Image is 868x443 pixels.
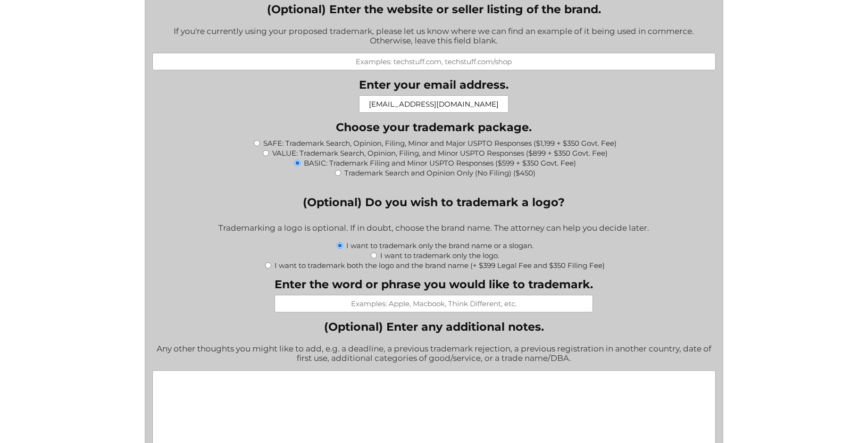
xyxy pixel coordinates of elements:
[275,261,605,270] label: I want to trademark both the logo and the brand name (+ $399 Legal Fee and $350 Filing Fee)
[359,78,509,92] label: Enter your email address.
[275,295,593,312] input: Examples: Apple, Macbook, Think Different, etc.
[152,338,715,370] div: Any other thoughts you might like to add, e.g. a deadline, a previous trademark rejection, a prev...
[152,2,715,16] label: (Optional) Enter the website or seller listing of the brand.
[272,149,608,158] label: VALUE: Trademark Search, Opinion, Filing, and Minor USPTO Responses ($899 + $350 Govt. Fee)
[275,277,593,291] label: Enter the word or phrase you would like to trademark.
[152,217,715,240] div: Trademarking a logo is optional. If in doubt, choose the brand name. The attorney can help you de...
[304,159,576,167] label: BASIC: Trademark Filing and Minor USPTO Responses ($599 + $350 Govt. Fee)
[152,320,715,334] label: (Optional) Enter any additional notes.
[263,139,617,148] label: SAFE: Trademark Search, Opinion, Filing, Minor and Major USPTO Responses ($1,199 + $350 Govt. Fee)
[380,251,499,260] label: I want to trademark only the logo.
[346,241,534,250] label: I want to trademark only the brand name or a slogan.
[344,168,535,177] label: Trademark Search and Opinion Only (No Filing) ($450)
[303,195,565,209] legend: (Optional) Do you wish to trademark a logo?
[152,20,715,53] div: If you're currently using your proposed trademark, please let us know where we can find an exampl...
[152,53,715,70] input: Examples: techstuff.com, techstuff.com/shop
[336,120,532,134] legend: Choose your trademark package.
